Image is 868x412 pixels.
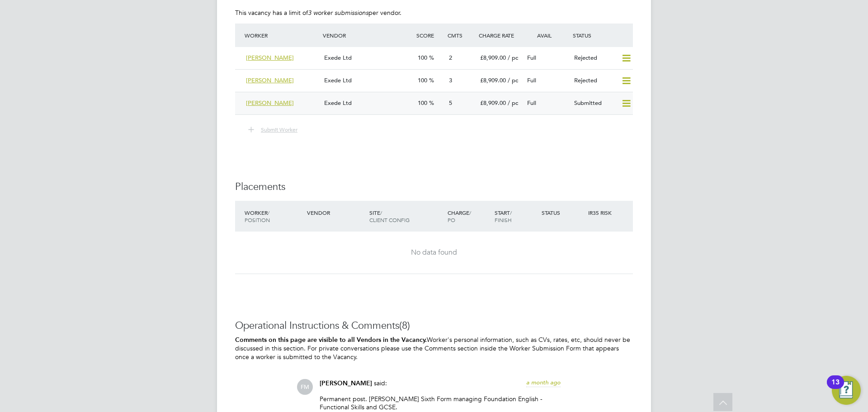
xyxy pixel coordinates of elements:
span: £8,909.00 [480,54,506,62]
span: [PERSON_NAME] [246,99,294,107]
div: Rejected [571,51,618,66]
h3: Placements [235,180,633,194]
div: Avail [524,27,571,43]
div: No data found [244,248,624,257]
span: [PERSON_NAME] [246,76,294,84]
div: Worker [242,27,321,43]
span: / pc [508,99,518,107]
b: Comments on this page are visible to all Vendors in the Vacancy. [235,336,427,344]
span: (8) [399,319,410,331]
div: Rejected [571,73,618,88]
span: / Finish [495,209,512,223]
span: Submit Worker [261,126,297,133]
span: / Position [245,209,270,223]
div: 13 [831,382,840,394]
button: Open Resource Center, 13 new notifications [832,376,861,405]
div: Cmts [445,27,476,43]
span: £8,909.00 [480,76,506,84]
p: Worker's personal information, such as CVs, rates, etc, should never be discussed in this section... [235,336,633,361]
div: Submitted [571,96,618,111]
span: Full [527,54,536,62]
div: Score [414,27,445,43]
span: a month ago [526,379,561,386]
div: Vendor [305,204,367,221]
div: Start [492,204,539,228]
span: / pc [508,54,518,62]
span: Full [527,76,536,84]
div: Site [367,204,445,228]
span: Exede Ltd [324,54,352,62]
button: Submit Worker [242,124,305,136]
span: / PO [448,209,471,223]
span: 3 [449,76,452,84]
span: 2 [449,54,452,62]
span: 100 [418,54,427,62]
div: Charge [445,204,492,228]
span: 100 [418,99,427,107]
div: Status [539,204,586,221]
span: Exede Ltd [324,76,352,84]
span: Full [527,99,536,107]
div: Worker [242,204,305,228]
span: 5 [449,99,452,107]
p: This vacancy has a limit of per vendor. [235,9,633,17]
span: Exede Ltd [324,99,352,107]
span: [PERSON_NAME] [320,379,372,387]
span: FM [297,379,313,395]
span: 100 [418,76,427,84]
p: Permanent post. [PERSON_NAME] Sixth Form managing Foundation English - Functional Skills and GCSE. [320,395,561,411]
span: / Client Config [369,209,410,223]
div: Status [571,27,633,43]
div: Vendor [321,27,414,43]
span: / pc [508,76,518,84]
span: [PERSON_NAME] [246,54,294,62]
span: said: [374,379,387,387]
div: IR35 Risk [586,204,617,221]
em: 3 worker submissions [308,9,368,17]
h3: Operational Instructions & Comments [235,319,633,332]
div: Charge Rate [476,27,524,43]
span: £8,909.00 [480,99,506,107]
